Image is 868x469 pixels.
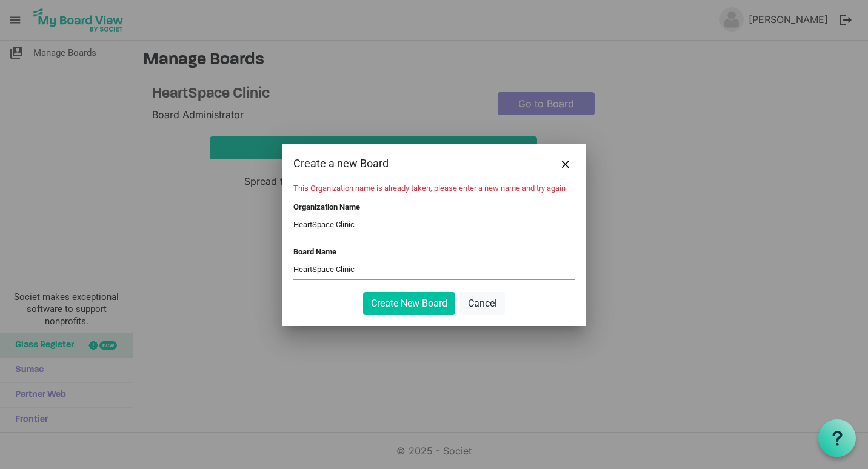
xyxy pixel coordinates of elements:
button: Close [556,155,575,173]
label: Organization Name [293,202,360,211]
div: Create a new Board [293,155,518,173]
button: Cancel [460,292,505,315]
label: Board Name [293,247,336,256]
li: This Organization name is already taken, please enter a new name and try again [293,184,575,193]
button: Create New Board [363,292,455,315]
